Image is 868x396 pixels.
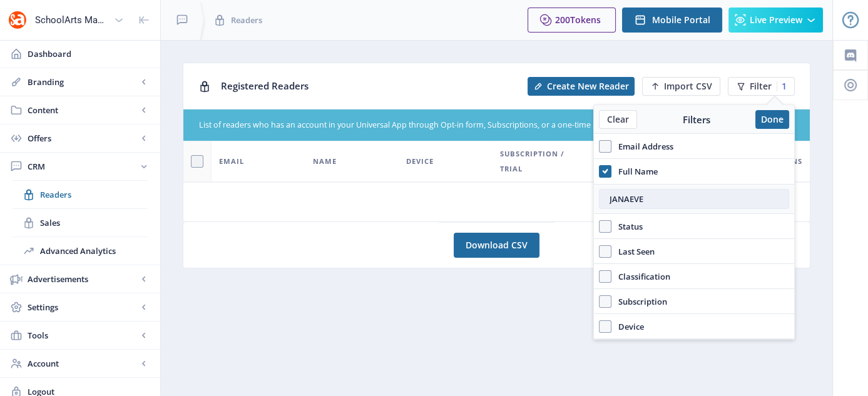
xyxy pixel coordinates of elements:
[777,81,787,91] div: 1
[28,301,138,313] span: Settings
[28,104,138,116] span: Content
[13,237,148,265] a: Advanced Analytics
[642,77,720,96] button: Import CSV
[28,273,138,285] span: Advertisements
[520,77,635,96] a: New page
[750,81,772,91] span: Filter
[8,10,28,30] img: properties.app_icon.png
[611,319,644,334] span: Device
[406,154,434,169] span: Device
[611,219,643,234] span: Status
[28,132,138,145] span: Offers
[547,81,629,91] span: Create New Reader
[13,209,148,236] a: Sales
[221,79,309,92] span: Registered Readers
[635,77,720,96] a: New page
[664,81,712,91] span: Import CSV
[454,233,539,258] a: Download CSV
[611,269,670,284] span: Classification
[28,76,138,88] span: Branding
[219,154,244,169] span: Email
[40,188,148,201] span: Readers
[231,14,262,26] span: Readers
[313,154,337,169] span: Name
[611,294,667,309] span: Subscription
[599,110,637,129] button: Clear
[183,63,810,222] app-collection-view: Registered Readers
[35,6,109,34] div: SchoolArts Magazine
[528,77,635,96] button: Create New Reader
[500,146,586,176] span: Subscription / Trial
[28,160,138,173] span: CRM
[40,216,148,229] span: Sales
[28,357,138,370] span: Account
[570,14,601,26] span: Tokens
[728,8,823,33] button: Live Preview
[528,8,616,33] button: 200Tokens
[13,181,148,208] a: Readers
[199,119,720,131] div: List of readers who has an account in your Universal App through Opt-in form, Subscriptions, or a...
[622,8,722,33] button: Mobile Portal
[750,15,802,25] span: Live Preview
[28,329,138,342] span: Tools
[40,245,148,257] span: Advanced Analytics
[755,110,789,129] button: Done
[611,164,658,179] span: Full Name
[652,15,710,25] span: Mobile Portal
[611,244,655,259] span: Last Seen
[728,77,795,96] button: Filter1
[28,48,150,60] span: Dashboard
[611,139,673,154] span: Email Address
[637,113,755,126] div: Filters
